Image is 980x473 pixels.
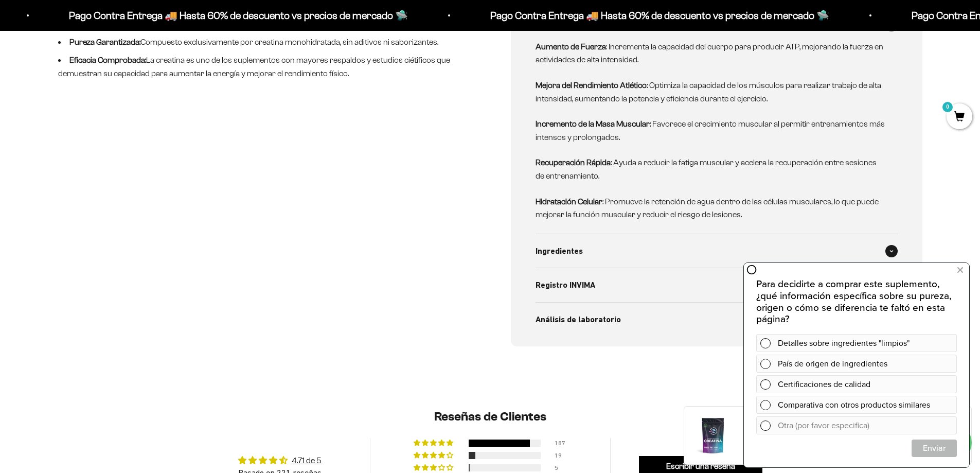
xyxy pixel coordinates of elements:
li: Compuesto exclusivamente por creatina monohidratada, sin aditivos ni saborizantes. [58,36,470,49]
strong: Pureza Garantizada: [69,38,140,46]
strong: Recuperación Rápida [536,158,611,167]
p: : Optimiza la capacidad de los músculos para realizar trabajo de alta intensidad, aumentando la p... [536,79,885,105]
img: Creatina Monohidrato [692,415,734,456]
h2: Reseñas de Clientes [190,408,791,426]
iframe: zigpoll-iframe [744,262,969,467]
strong: Hidratación Celular [536,197,602,206]
p: : Favorece el crecimiento muscular al permitir entrenamientos más intensos y prolongados. [536,117,885,144]
div: 85% (187) reviews with 5 star rating [414,440,455,447]
span: Ingredientes [536,244,583,258]
summary: Análisis de laboratorio [536,303,898,337]
p: : Ayuda a reducir la fatiga muscular y acelera la recuperación entre sesiones de entrenamiento. [536,156,885,182]
div: 5 [555,464,567,471]
strong: Eficacia Comprobada: [69,56,146,64]
span: Registro INVIMA [536,278,595,292]
div: 187 [555,440,567,447]
div: 2% (5) reviews with 3 star rating [414,464,455,471]
div: 19 [555,452,567,459]
a: 4.71 de 5 [292,456,322,465]
li: La creatina es uno de los suplementos con mayores respaldos y estudios ciétificos que demuestran ... [58,54,470,80]
p: Pago Contra Entrega 🚚 Hasta 60% de descuento vs precios de mercado 🛸 [69,7,408,24]
summary: Registro INVIMA [536,268,898,302]
strong: Mejora del Rendimiento Atlético [536,81,647,90]
mark: 0 [941,101,954,113]
strong: Incremento de la Masa Muscular [536,119,650,128]
strong: Aumento de Fuerza [536,42,606,51]
span: Análisis de laboratorio [536,313,621,326]
a: 0 [947,112,972,123]
p: : Promueve la retención de agua dentro de las células musculares, lo que puede mejorar la función... [536,195,885,221]
p: Pago Contra Entrega 🚚 Hasta 60% de descuento vs precios de mercado 🛸 [490,7,829,24]
div: Average rating is 4.71 stars [238,454,322,466]
summary: Ingredientes [536,234,898,268]
div: 9% (19) reviews with 4 star rating [414,452,455,459]
p: : Incrementa la capacidad del cuerpo para producir ATP, mejorando la fuerza en actividades de alt... [536,40,885,66]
